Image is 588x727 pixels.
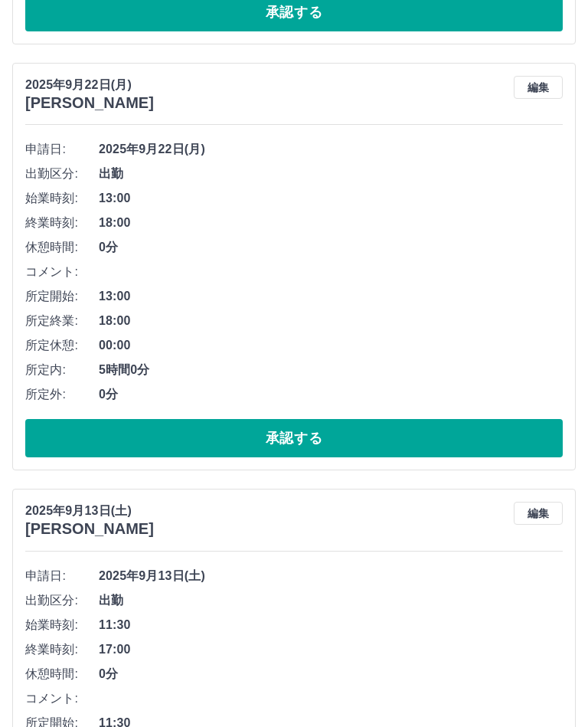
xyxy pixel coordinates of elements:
span: 13:00 [99,288,563,306]
span: 所定開始: [25,288,99,306]
span: 終業時刻: [25,214,99,233]
span: 17:00 [99,641,563,660]
span: 所定内: [25,362,99,380]
button: 編集 [514,77,563,100]
span: 18:00 [99,313,563,331]
span: 13:00 [99,190,563,208]
span: 始業時刻: [25,617,99,635]
h3: [PERSON_NAME] [25,95,154,113]
span: 2025年9月22日(月) [99,141,563,159]
span: 休憩時間: [25,239,99,257]
span: 出勤区分: [25,165,99,184]
span: 申請日: [25,141,99,159]
span: 所定外: [25,386,99,404]
span: 2025年9月13日(土) [99,568,563,586]
span: 出勤区分: [25,592,99,611]
span: 出勤 [99,165,563,184]
span: 終業時刻: [25,641,99,660]
span: 申請日: [25,568,99,586]
p: 2025年9月13日(土) [25,503,154,521]
button: 編集 [514,503,563,526]
span: 5時間0分 [99,362,563,380]
button: 承認する [25,420,563,458]
span: 始業時刻: [25,190,99,208]
span: 休憩時間: [25,666,99,684]
span: 0分 [99,666,563,684]
span: 0分 [99,386,563,404]
span: 11:30 [99,617,563,635]
span: 出勤 [99,592,563,611]
span: コメント: [25,264,99,282]
span: 18:00 [99,214,563,233]
h3: [PERSON_NAME] [25,521,154,539]
span: 00:00 [99,337,563,355]
span: 所定休憩: [25,337,99,355]
span: 所定終業: [25,313,99,331]
p: 2025年9月22日(月) [25,77,154,95]
span: 0分 [99,239,563,257]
